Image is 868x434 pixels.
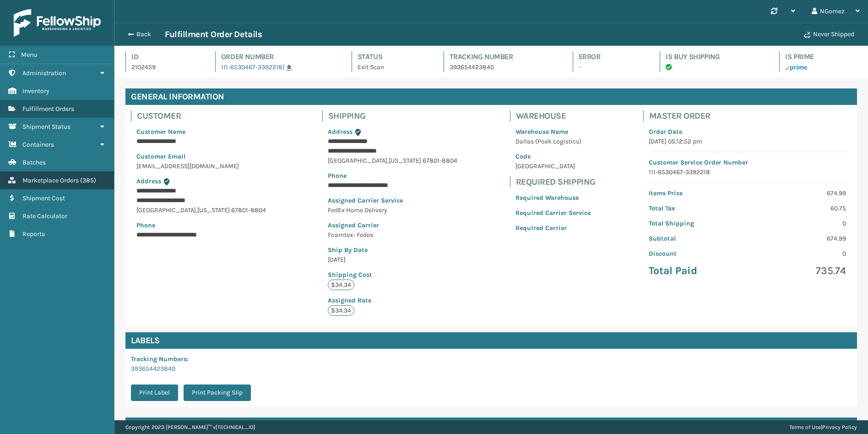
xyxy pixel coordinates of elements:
p: Ship By Date [328,245,457,255]
h4: Tracking Number [450,51,556,62]
p: Assigned Rate [328,296,457,305]
p: [EMAIL_ADDRESS][DOMAIN_NAME] [136,161,270,171]
p: Required Warehouse [515,193,591,203]
p: Customer Service Order Number [649,158,846,167]
a: 393654423840 [131,365,175,373]
span: Marketplace Orders [22,176,79,184]
p: [GEOGRAPHIC_DATA] [515,161,591,171]
h4: Required Shipping [516,176,596,187]
span: Reports [22,230,45,238]
p: 674.99 [753,234,846,243]
p: Required Carrier [515,223,591,233]
span: Containers [22,141,54,148]
h4: Warehouse [516,110,596,121]
h4: Id [131,51,199,62]
h4: Order Number [221,51,335,62]
h4: Customer [137,110,275,121]
span: Shipment Status [22,123,71,131]
p: 735.74 [753,264,846,278]
span: 67801-8804 [423,157,457,165]
button: Print Label [131,385,178,401]
i: Never Shipped [804,32,810,38]
p: Total Paid [649,264,742,278]
span: Tracking Numbers : [131,355,189,363]
h4: Is Buy Shipping [666,51,763,62]
h4: Is Prime [785,51,857,62]
h4: Error [579,51,644,62]
span: [GEOGRAPHIC_DATA] [328,157,387,165]
p: 393654423840 [450,62,556,72]
h4: General Information [125,88,857,105]
p: Customer Email [136,152,270,161]
h4: Status [358,51,427,62]
p: Items Price [649,188,742,198]
button: Back [123,30,165,38]
p: Exit Scan [358,62,427,72]
span: [GEOGRAPHIC_DATA] [136,206,196,214]
span: Inventory [22,87,49,95]
p: 674.99 [753,188,846,198]
p: [DATE] [328,255,457,264]
p: Subtotal [649,234,742,243]
p: Total Shipping [649,219,742,228]
a: Privacy Policy [822,424,857,430]
span: Address [328,128,353,136]
button: Never Shipped [798,25,860,44]
span: Rate Calculator [22,212,67,220]
p: 2102459 [131,62,199,72]
p: $34.34 [328,280,354,290]
span: 67801-8804 [231,206,266,214]
p: Order Date [649,127,846,137]
p: Required Carrier Service [515,208,591,218]
p: FedEx Home Delivery [328,205,457,215]
a: Terms of Use [789,424,821,430]
span: , [387,157,389,165]
span: [US_STATE] [197,206,230,214]
p: 60.75 [753,203,846,213]
h4: Shipping [328,110,463,121]
h4: Labels [125,332,857,349]
p: - [579,62,644,72]
div: | [789,420,857,434]
a: 111-6530467-3392218 [221,63,282,71]
span: Administration [22,69,66,77]
p: Assigned Carrier [328,220,457,230]
h3: Fulfillment Order Details [165,29,262,40]
p: Discount [649,249,742,258]
span: [US_STATE] [389,157,421,165]
p: [DATE] 05:12:52 pm [649,137,846,146]
p: Copyright 2023 [PERSON_NAME]™ v [TECHNICAL_ID] [125,420,255,434]
span: Fulfillment Orders [22,105,74,113]
img: logo [14,9,101,37]
p: Customer Name [136,127,270,137]
p: 0 [753,219,846,228]
p: Total Tax [649,203,742,213]
p: Phone [136,220,270,230]
span: | [282,63,284,71]
p: 111-6530467-3392218 [649,167,846,177]
p: Assigned Carrier Service [328,196,457,205]
a: | [282,63,292,71]
span: Batches [22,159,46,166]
span: Menu [21,51,37,59]
p: 0 [753,249,846,258]
span: ( 385 ) [80,176,96,184]
p: Dallas (Peak Logistics) [515,137,591,146]
p: Phone [328,171,457,181]
p: Code [515,152,591,161]
h4: Master Order [649,110,852,121]
p: Warehouse Name [515,127,591,137]
span: Shipment Cost [22,194,65,202]
span: , [196,206,197,214]
span: Address [136,177,161,185]
button: Print Packing Slip [184,385,251,401]
p: $34.34 [328,305,354,316]
p: Foamtex- Fedex [328,230,457,240]
p: Shipping Cost [328,270,457,280]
